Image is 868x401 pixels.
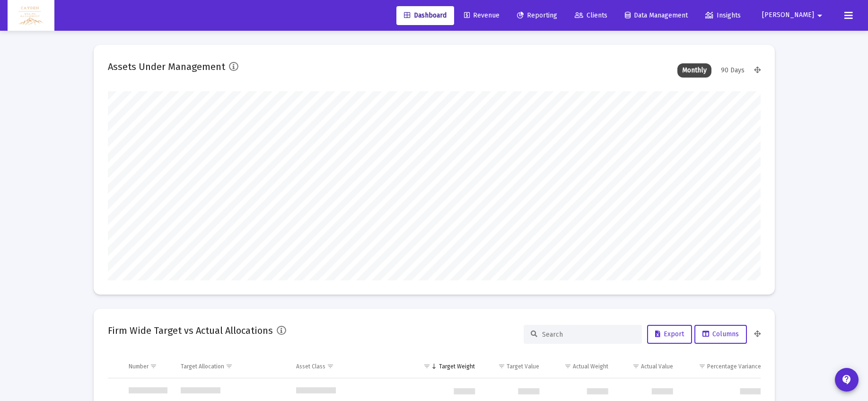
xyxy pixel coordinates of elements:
[542,331,635,339] input: Search
[698,6,748,25] a: Insights
[751,6,837,25] button: [PERSON_NAME]
[702,330,739,338] span: Columns
[296,363,325,370] div: Asset Class
[413,355,482,378] td: Column Target Weight
[464,11,500,19] span: Revenue
[423,363,430,370] span: Show filter options for column 'Target Weight'
[404,11,447,19] span: Dashboard
[456,6,507,25] a: Revenue
[150,363,157,370] span: Show filter options for column 'Number'
[615,355,680,378] td: Column Actual Value
[509,6,565,25] a: Reporting
[546,355,615,378] td: Column Actual Weight
[108,59,225,74] h2: Assets Under Management
[617,6,695,25] a: Data Management
[564,363,571,370] span: Show filter options for column 'Actual Weight'
[122,355,174,378] td: Column Number
[327,363,334,370] span: Show filter options for column 'Asset Class'
[677,63,711,78] div: Monthly
[625,11,688,19] span: Data Management
[680,355,768,378] td: Column Percentage Variance
[655,330,684,338] span: Export
[707,363,761,370] div: Percentage Variance
[647,325,692,344] button: Export
[181,363,224,370] div: Target Allocation
[15,6,47,25] img: Dashboard
[716,63,749,78] div: 90 Days
[174,355,289,378] td: Column Target Allocation
[482,355,546,378] td: Column Target Value
[517,11,557,19] span: Reporting
[694,325,747,344] button: Columns
[129,363,149,370] div: Number
[573,363,608,370] div: Actual Weight
[841,374,852,385] mat-icon: contact_support
[498,363,505,370] span: Show filter options for column 'Target Value'
[226,363,233,370] span: Show filter options for column 'Target Allocation'
[439,363,475,370] div: Target Weight
[641,363,673,370] div: Actual Value
[814,6,825,25] mat-icon: arrow_drop_down
[762,11,814,19] span: [PERSON_NAME]
[705,11,741,19] span: Insights
[108,323,273,338] h2: Firm Wide Target vs Actual Allocations
[699,363,706,370] span: Show filter options for column 'Percentage Variance'
[567,6,615,25] a: Clients
[575,11,607,19] span: Clients
[632,363,640,370] span: Show filter options for column 'Actual Value'
[396,6,454,25] a: Dashboard
[507,363,539,370] div: Target Value
[289,355,413,378] td: Column Asset Class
